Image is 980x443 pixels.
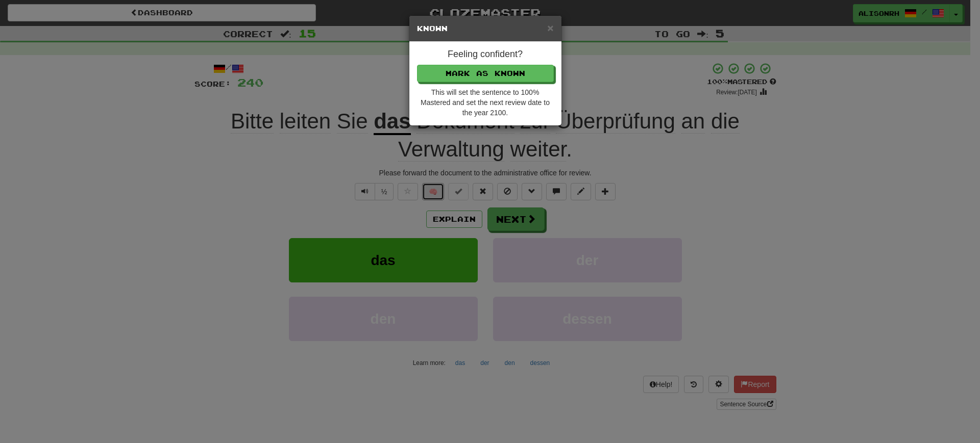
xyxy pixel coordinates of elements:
[547,22,553,34] span: ×
[417,65,554,82] button: Mark as Known
[417,49,554,60] h4: Feeling confident?
[417,23,554,34] h5: Known
[547,22,553,33] button: Close
[417,87,554,118] div: This will set the sentence to 100% Mastered and set the next review date to the year 2100.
